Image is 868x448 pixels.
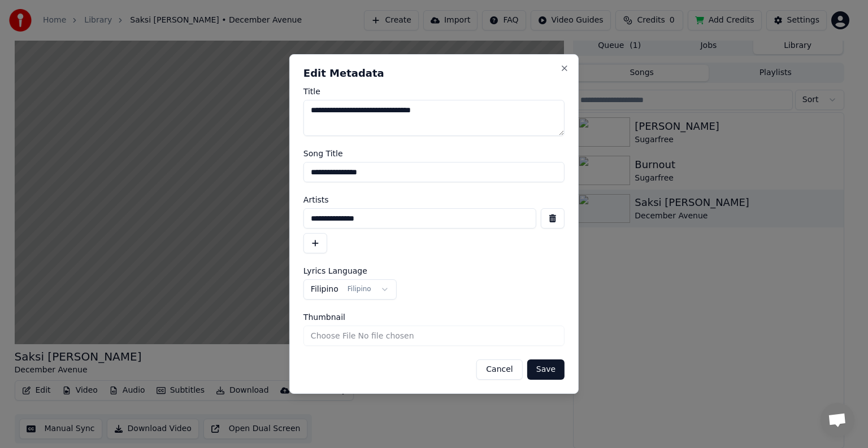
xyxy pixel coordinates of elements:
[476,359,522,380] button: Cancel
[303,313,345,321] span: Thumbnail
[527,359,565,380] button: Save
[303,150,565,157] label: Song Title
[303,68,565,78] h2: Edit Metadata
[303,87,565,95] label: Title
[303,267,367,275] span: Lyrics Language
[303,196,565,204] label: Artists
